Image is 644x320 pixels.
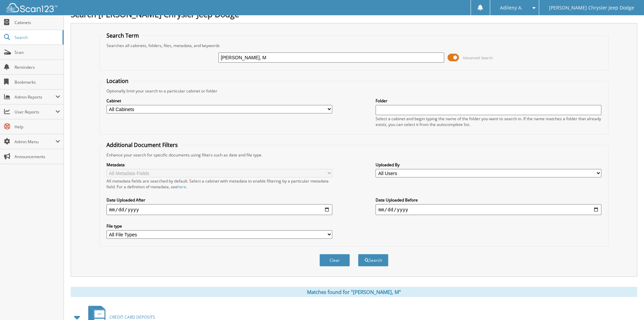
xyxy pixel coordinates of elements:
[376,116,601,127] div: Select a cabinet and begin typing the name of the folder you want to search in. If the name match...
[319,254,350,266] button: Clear
[15,139,55,145] span: Admin Menu
[7,3,57,12] img: scan123-logo-white.svg
[103,152,605,158] div: Enhance your search for specific documents using filters such as date and file type.
[358,254,388,266] button: Search
[103,32,142,39] legend: Search Term
[15,124,60,130] span: Help
[71,287,637,297] div: Matches found for "[PERSON_NAME], M"
[103,77,132,85] legend: Location
[15,94,55,100] span: Admin Reports
[463,55,493,60] span: Advanced Search
[15,20,60,25] span: Cabinets
[15,109,55,115] span: User Reports
[376,162,601,168] label: Uploaded By
[15,64,60,70] span: Reminders
[106,204,332,215] input: start
[376,98,601,104] label: Folder
[103,43,605,48] div: Searches all cabinets, folders, files, metadata, and keywords
[15,154,60,159] span: Announcements
[110,314,155,320] span: CREDIT CARD DEPOSITS
[103,141,181,149] legend: Additional Document Filters
[15,79,60,85] span: Bookmarks
[376,204,601,215] input: end
[15,35,59,40] span: Search
[376,197,601,203] label: Date Uploaded Before
[106,98,332,104] label: Cabinet
[177,184,186,190] a: here
[549,6,634,10] span: [PERSON_NAME] Chrysler Jeep Dodge
[15,49,60,55] span: Scan
[500,6,523,10] span: Adileny A.
[106,223,332,229] label: File type
[106,162,332,168] label: Metadata
[610,287,644,320] iframe: Chat Widget
[103,88,605,94] div: Optionally limit your search to a particular cabinet or folder
[106,197,332,203] label: Date Uploaded After
[106,178,332,190] div: All metadata fields are searched by default. Select a cabinet with metadata to enable filtering b...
